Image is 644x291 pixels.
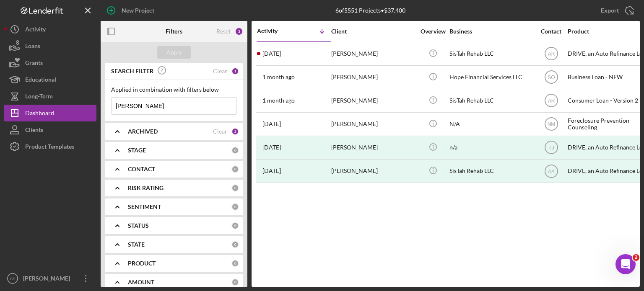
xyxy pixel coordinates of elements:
div: Apply [166,46,182,59]
time: 2022-08-01 16:15 [262,144,281,151]
div: 0 [231,147,239,154]
button: CS[PERSON_NAME] [4,270,96,287]
div: Business [449,28,533,35]
time: 2025-08-01 00:32 [262,50,281,57]
button: Clients [4,121,96,138]
div: 0 [231,260,239,267]
b: SEARCH FILTER [111,68,153,75]
button: Long-Term [4,88,96,105]
div: 0 [231,241,239,248]
div: [PERSON_NAME] [331,113,415,135]
div: Activity [25,21,46,40]
button: Export [592,2,640,19]
div: 2 [231,128,239,135]
b: PRODUCT [128,260,156,267]
button: New Project [101,2,163,19]
div: Client [331,28,415,35]
text: TJ [548,145,554,151]
div: [PERSON_NAME] [331,136,415,159]
b: ARCHIVED [128,128,158,135]
div: New Project [122,2,154,19]
div: Grants [25,54,43,73]
button: Dashboard [4,105,96,121]
b: AMOUNT [128,279,154,286]
div: 0 [231,165,239,173]
b: RISK RATING [128,185,164,191]
div: Long-Term [25,88,53,107]
div: Contact [535,28,567,35]
div: [PERSON_NAME] [331,66,415,88]
div: SisTah Rehab LLC [449,43,533,65]
div: Applied in combination with filters below [111,86,237,93]
time: 2025-07-18 12:08 [262,97,295,104]
div: [PERSON_NAME] [331,90,415,112]
div: 0 [231,278,239,286]
div: [PERSON_NAME] [331,160,415,182]
div: 0 [231,203,239,211]
b: CONTACT [128,166,155,173]
div: N/A [449,113,533,135]
time: 2022-08-01 15:56 [262,167,281,174]
div: Educational [25,71,56,90]
button: Apply [157,46,191,59]
iframe: Intercom live chat [615,254,636,274]
div: Clear [213,128,227,135]
b: Filters [166,28,182,35]
div: SisTah Rehab LLC [449,160,533,182]
div: 3 [235,27,243,36]
div: Loans [25,38,40,57]
div: 0 [231,222,239,229]
text: CS [10,276,15,281]
button: Activity [4,21,96,38]
div: Hope Financial Services LLC [449,66,533,88]
div: n/a [449,136,533,159]
time: 2025-07-24 21:13 [262,74,295,80]
div: Overview [417,28,449,35]
text: AR [548,51,555,57]
div: Reset [216,28,231,35]
text: AA [548,168,554,174]
button: Educational [4,71,96,88]
div: Product Templates [25,138,74,157]
div: [PERSON_NAME] [331,43,415,65]
div: Export [601,2,619,19]
time: 2023-02-09 22:08 [262,121,281,127]
div: Clients [25,121,43,140]
div: 1 [231,67,239,75]
div: 0 [231,184,239,192]
button: Product Templates [4,138,96,155]
span: 2 [633,254,639,261]
b: SENTIMENT [128,203,161,210]
text: SO [548,75,555,80]
b: STATUS [128,222,149,229]
text: NM [547,121,555,127]
b: STATE [128,241,145,248]
button: Grants [4,54,96,71]
div: 6 of 5551 Projects • $37,400 [335,7,405,14]
b: STAGE [128,147,146,154]
div: Dashboard [25,105,54,124]
div: Clear [213,68,227,75]
text: AR [548,98,555,104]
div: SisTah Rehab LLC [449,90,533,112]
button: Loans [4,38,96,54]
div: [PERSON_NAME] [21,270,75,289]
div: Activity [257,28,294,34]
